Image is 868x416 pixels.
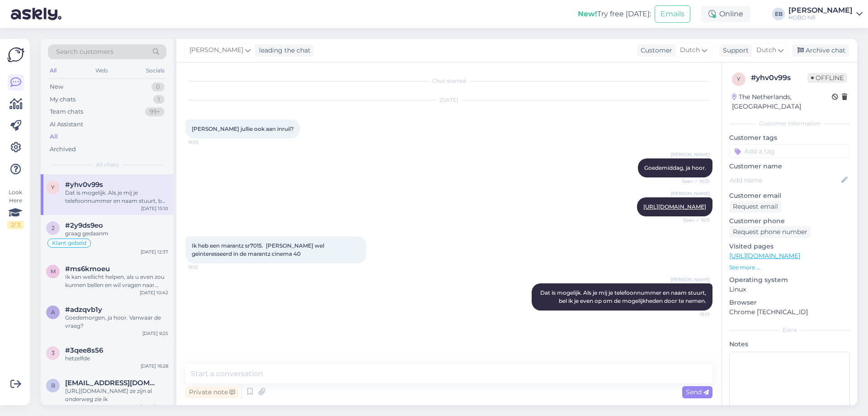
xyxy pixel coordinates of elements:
[788,7,863,21] a: [PERSON_NAME]HOBO hifi
[65,387,168,403] div: [URL][DOMAIN_NAME] ze zijn al onderweg zie ik
[65,221,103,230] span: #2y9ds9eo
[788,14,853,21] div: HOBO hifi
[578,10,597,18] b: New!
[185,386,239,398] div: Private note
[51,382,55,389] span: b
[676,217,710,224] span: Seen ✓ 15:11
[788,7,853,14] div: [PERSON_NAME]
[96,161,119,169] span: All chats
[729,162,850,171] p: Customer name
[751,72,807,83] div: # yhv0v99s
[729,201,782,213] div: Request email
[65,346,103,354] span: #3qee8s56
[578,9,651,19] div: Try free [DATE]:
[50,95,75,104] div: My chats
[142,330,168,337] div: [DATE] 9:25
[141,205,168,212] div: [DATE] 15:10
[50,145,76,154] div: Archived
[151,82,165,91] div: 0
[729,298,850,307] p: Browser
[729,242,850,251] p: Visited pages
[140,289,168,296] div: [DATE] 10:42
[65,181,103,189] span: #yhv0v99s
[644,164,706,171] span: Goedemiddag, ja hoor.
[676,178,710,185] span: Seen ✓ 15:10
[676,311,710,318] span: 15:13
[52,225,55,231] span: 2
[671,190,710,197] span: [PERSON_NAME]
[145,107,165,116] div: 99+
[7,188,24,229] div: Look Here
[732,92,832,111] div: The Netherlands, [GEOGRAPHIC_DATA]
[729,226,811,238] div: Request phone number
[51,309,55,316] span: a
[729,191,850,201] p: Customer email
[189,45,243,55] span: [PERSON_NAME]
[94,65,109,77] div: Web
[65,379,159,387] span: boris9@me.com
[729,252,800,260] a: [URL][DOMAIN_NAME]
[756,45,776,55] span: Dutch
[729,120,850,128] div: Customer information
[655,5,690,23] button: Emails
[637,46,672,55] div: Customer
[188,264,222,271] span: 15:12
[56,47,113,57] span: Search customers
[7,221,24,229] div: 2 / 3
[65,314,168,330] div: Goedemorgen, ja hoor. Vanwaar de vraag?
[729,307,850,317] p: Chrome [TECHNICAL_ID]
[153,95,165,104] div: 1
[680,45,700,55] span: Dutch
[729,275,850,285] p: Operating system
[686,388,709,396] span: Send
[51,268,56,275] span: m
[65,273,168,289] div: Ik kan wellicht helpen, als u even zou kunnen bellen en wil vragen naar [PERSON_NAME].
[807,73,847,83] span: Offline
[729,144,850,158] input: Add a tag
[701,6,750,22] div: Online
[141,363,168,369] div: [DATE] 16:28
[192,242,325,257] span: Ik heb een marantz sr7015. [PERSON_NAME] wel geïnteresseerd in de marantz cinema 40
[50,107,83,116] div: Team chats
[729,216,850,226] p: Customer phone
[719,46,749,55] div: Support
[540,289,708,304] span: Dat is mogelijk. Als je mij je telefoonnummer en naam stuurt, bel ik je even op om de mogelijkhed...
[7,46,24,63] img: Askly Logo
[65,306,102,314] span: #adzqvb1y
[729,326,850,334] div: Extra
[141,249,168,255] div: [DATE] 12:37
[729,133,850,143] p: Customer tags
[52,349,55,356] span: 3
[737,76,741,82] span: y
[772,8,785,20] div: EB
[65,354,168,363] div: hetzelfde
[192,125,294,132] span: [PERSON_NAME] jullie ook aan inruil?
[50,120,83,129] div: AI Assistant
[729,263,850,272] p: See more ...
[50,132,58,141] div: All
[185,96,712,104] div: [DATE]
[188,139,222,146] span: 15:10
[185,77,712,85] div: Chat started
[65,189,168,205] div: Dat is mogelijk. Als je mij je telefoonnummer en naam stuurt, bel ik je even op om de mogelijkhed...
[144,65,166,77] div: Socials
[140,403,168,410] div: [DATE] 14:33
[671,151,710,158] span: [PERSON_NAME]
[51,184,55,191] span: y
[52,240,86,246] span: Klant gebeld
[65,265,110,273] span: #ms6kmoeu
[48,65,58,77] div: All
[671,276,710,283] span: [PERSON_NAME]
[65,230,168,238] div: graag gedaanm
[792,44,849,57] div: Archive chat
[729,285,850,294] p: Linux
[50,82,63,91] div: New
[730,175,840,185] input: Add name
[643,203,706,210] a: [URL][DOMAIN_NAME]
[729,339,850,349] p: Notes
[255,46,311,55] div: leading the chat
